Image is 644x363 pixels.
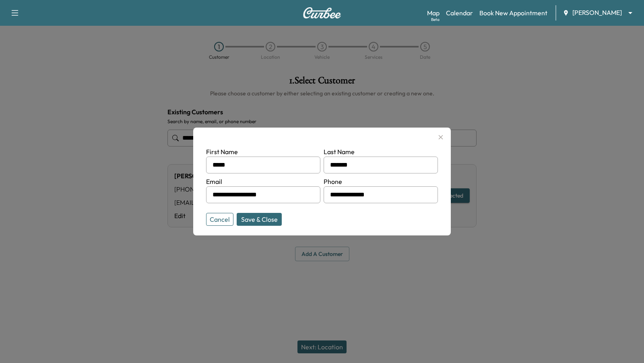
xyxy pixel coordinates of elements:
[206,213,233,226] button: Cancel
[479,8,547,18] a: Book New Appointment
[237,213,282,226] button: Save & Close
[431,16,440,23] div: Beta
[324,177,342,186] label: Phone
[324,148,355,156] label: Last Name
[427,8,440,18] a: MapBeta
[572,8,622,17] span: [PERSON_NAME]
[303,7,341,19] img: Curbee Logo
[206,177,222,186] label: Email
[446,8,473,18] a: Calendar
[206,148,238,156] label: First Name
